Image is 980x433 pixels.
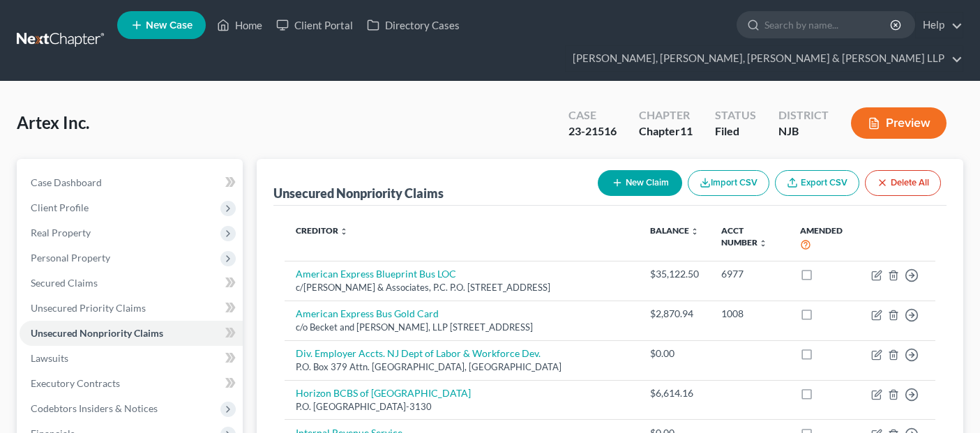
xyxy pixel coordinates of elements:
[17,112,89,132] span: Artex Inc.
[269,13,360,38] a: Client Portal
[20,346,243,371] a: Lawsuits
[20,170,243,195] a: Case Dashboard
[31,202,89,213] span: Client Profile
[296,347,541,359] a: Div. Employer Accts. NJ Dept of Labor & Workforce Dev.
[296,321,628,334] div: c/o Becket and [PERSON_NAME], LLP [STREET_ADDRESS]
[778,107,829,123] div: District
[566,46,963,71] a: [PERSON_NAME], [PERSON_NAME], [PERSON_NAME] & [PERSON_NAME] LLP
[778,123,829,139] div: NJB
[639,123,693,139] div: Chapter
[789,217,860,261] th: Amended
[31,176,102,188] span: Case Dashboard
[20,296,243,321] a: Unsecured Priority Claims
[688,170,769,196] button: Import CSV
[865,170,941,196] button: Delete All
[20,371,243,396] a: Executory Contracts
[20,271,243,296] a: Secured Claims
[568,107,617,123] div: Case
[296,387,471,399] a: Horizon BCBS of [GEOGRAPHIC_DATA]
[598,170,682,196] button: New Claim
[715,107,756,123] div: Status
[691,227,699,236] i: unfold_more
[296,307,439,319] a: American Express Bus Gold Card
[650,225,699,236] a: Balance unfold_more
[296,360,628,374] div: P.O. Box 379 Attn. [GEOGRAPHIC_DATA], [GEOGRAPHIC_DATA]
[568,123,617,139] div: 23-21516
[764,12,892,38] input: Search by name...
[360,13,467,38] a: Directory Cases
[31,227,91,238] span: Real Property
[31,252,110,264] span: Personal Property
[296,400,628,413] div: P.O. [GEOGRAPHIC_DATA]-3130
[721,225,767,248] a: Acct Number unfold_more
[759,239,767,248] i: unfold_more
[31,302,146,314] span: Unsecured Priority Claims
[146,20,193,31] span: New Case
[650,386,699,400] div: $6,614.16
[296,268,456,280] a: American Express Blueprint Bus LOC
[650,307,699,321] div: $2,870.94
[296,281,628,294] div: c/[PERSON_NAME] & Associates, P.C. P.O. [STREET_ADDRESS]
[650,347,699,360] div: $0.00
[273,185,444,202] div: Unsecured Nonpriority Claims
[775,170,859,196] a: Export CSV
[340,227,348,236] i: unfold_more
[721,267,777,281] div: 6977
[715,123,756,139] div: Filed
[296,225,348,236] a: Creditor unfold_more
[20,321,243,346] a: Unsecured Nonpriority Claims
[680,124,693,137] span: 11
[851,107,947,139] button: Preview
[31,377,120,389] span: Executory Contracts
[31,352,68,364] span: Lawsuits
[650,267,699,281] div: $35,122.50
[31,402,158,414] span: Codebtors Insiders & Notices
[916,13,963,38] a: Help
[31,277,98,289] span: Secured Claims
[210,13,269,38] a: Home
[31,327,163,339] span: Unsecured Nonpriority Claims
[721,307,777,321] div: 1008
[639,107,693,123] div: Chapter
